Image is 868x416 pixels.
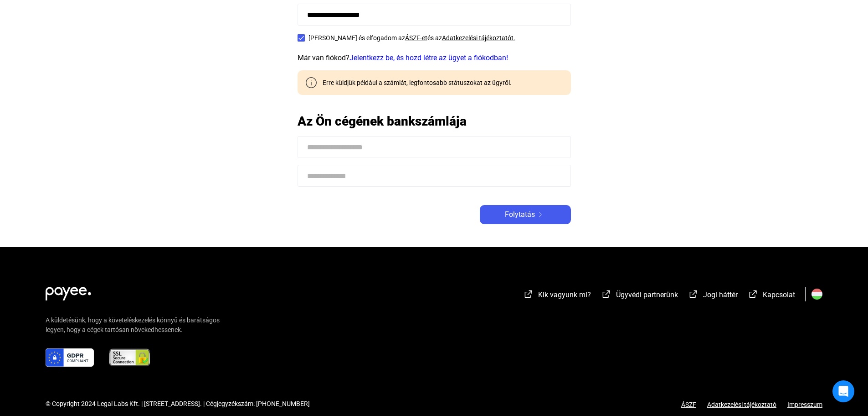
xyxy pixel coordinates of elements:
span: Kapcsolat [763,290,795,299]
img: external-link-white [748,290,759,299]
img: external-link-white [688,290,699,299]
img: external-link-white [601,290,612,299]
img: gdpr [46,348,94,367]
div: Már van fiókod? [298,53,571,63]
span: és az [427,34,442,42]
a: Impresszum [787,401,822,408]
span: Kik vagyunk mi? [538,290,591,299]
a: Adatkezelési tájékoztatót. [442,34,515,42]
span: [PERSON_NAME] és elfogadom az [308,34,405,42]
span: Jogi háttér [703,290,738,299]
h2: Az Ön cégének bankszámlája [298,113,571,129]
div: Open Intercom Messenger [832,380,854,402]
div: © Copyright 2024 Legal Labs Kft. | [STREET_ADDRESS]. | Cégjegyzékszám: [PHONE_NUMBER] [46,399,310,409]
img: external-link-white [523,290,534,299]
a: Jelentkezz be, és hozd létre az ügyet a fiókodban! [349,53,508,62]
a: external-link-whiteÜgyvédi partnerünk [601,292,678,300]
a: external-link-whiteKapcsolat [748,292,795,300]
button: Folytatásarrow-right-white [480,205,571,224]
div: Erre küldjük például a számlát, legfontosabb státuszokat az ügyről. [316,78,512,87]
a: ÁSZF-et [405,34,427,42]
a: external-link-whiteKik vagyunk mi? [523,292,591,300]
a: external-link-whiteJogi háttér [688,292,738,300]
img: info-grey-outline [306,77,317,88]
span: Ügyvédi partnerünk [616,290,678,299]
img: white-payee-white-dot.svg [46,282,91,300]
img: HU.svg [812,289,822,300]
img: ssl [108,348,151,367]
img: arrow-right-white [535,212,546,217]
a: ÁSZF [681,401,696,408]
span: Folytatás [505,209,535,220]
a: Adatkezelési tájékoztató [696,401,787,408]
